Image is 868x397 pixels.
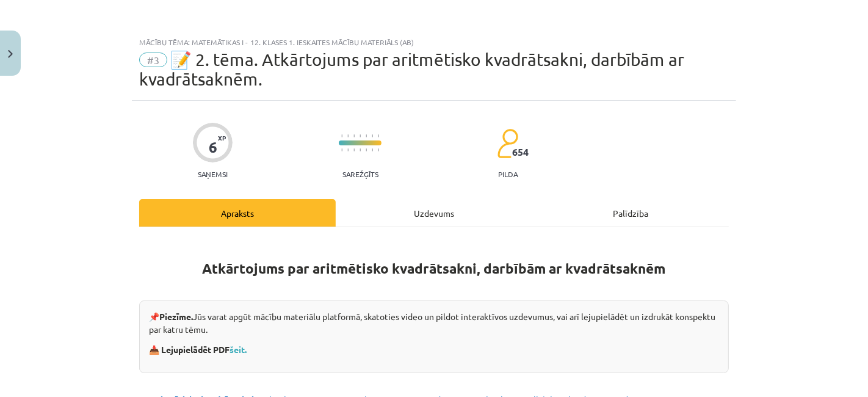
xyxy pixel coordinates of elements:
img: icon-short-line-57e1e144782c952c97e751825c79c345078a6d821885a25fce030b3d8c18986b.svg [341,148,342,151]
strong: Atkārtojums par aritmētisko kvadrātsakni, darbībām ar kvadrātsaknēm [203,260,666,277]
img: icon-short-line-57e1e144782c952c97e751825c79c345078a6d821885a25fce030b3d8c18986b.svg [366,148,367,151]
img: icon-short-line-57e1e144782c952c97e751825c79c345078a6d821885a25fce030b3d8c18986b.svg [347,148,349,151]
img: students-c634bb4e5e11cddfef0936a35e636f08e4e9abd3cc4e673bd6f9a4125e45ecb1.svg [497,128,518,159]
strong: Piezīme. [159,311,193,322]
img: icon-short-line-57e1e144782c952c97e751825c79c345078a6d821885a25fce030b3d8c18986b.svg [353,148,355,151]
div: 6 [209,139,217,156]
div: Uzdevums [336,199,532,227]
img: icon-short-line-57e1e144782c952c97e751825c79c345078a6d821885a25fce030b3d8c18986b.svg [378,148,379,151]
div: Palīdzība [532,199,729,227]
strong: 📥 Lejupielādēt PDF [149,344,248,355]
img: icon-short-line-57e1e144782c952c97e751825c79c345078a6d821885a25fce030b3d8c18986b.svg [366,134,367,137]
img: icon-short-line-57e1e144782c952c97e751825c79c345078a6d821885a25fce030b3d8c18986b.svg [378,134,379,137]
span: #3 [139,53,167,67]
img: icon-short-line-57e1e144782c952c97e751825c79c345078a6d821885a25fce030b3d8c18986b.svg [353,134,355,137]
div: Mācību tēma: Matemātikas i - 12. klases 1. ieskaites mācību materiāls (ab) [139,38,729,46]
a: šeit. [230,344,247,355]
img: icon-short-line-57e1e144782c952c97e751825c79c345078a6d821885a25fce030b3d8c18986b.svg [360,148,361,151]
span: 📝 2. tēma. Atkārtojums par aritmētisko kvadrātsakni, darbībām ar kvadrātsaknēm. [139,49,684,89]
div: Apraksts [139,199,336,227]
img: icon-short-line-57e1e144782c952c97e751825c79c345078a6d821885a25fce030b3d8c18986b.svg [372,148,373,151]
img: icon-short-line-57e1e144782c952c97e751825c79c345078a6d821885a25fce030b3d8c18986b.svg [347,134,349,137]
p: Saņemsi [193,170,233,178]
span: 654 [512,147,529,158]
img: icon-short-line-57e1e144782c952c97e751825c79c345078a6d821885a25fce030b3d8c18986b.svg [360,134,361,137]
p: 📌 Jūs varat apgūt mācību materiālu platformā, skatoties video un pildot interaktīvos uzdevumus, v... [149,310,719,336]
p: pilda [498,170,518,178]
span: XP [218,134,226,141]
img: icon-short-line-57e1e144782c952c97e751825c79c345078a6d821885a25fce030b3d8c18986b.svg [341,134,342,137]
img: icon-short-line-57e1e144782c952c97e751825c79c345078a6d821885a25fce030b3d8c18986b.svg [372,134,373,137]
p: Sarežģīts [342,170,378,178]
img: icon-close-lesson-0947bae3869378f0d4975bcd49f059093ad1ed9edebbc8119c70593378902aed.svg [8,50,13,58]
